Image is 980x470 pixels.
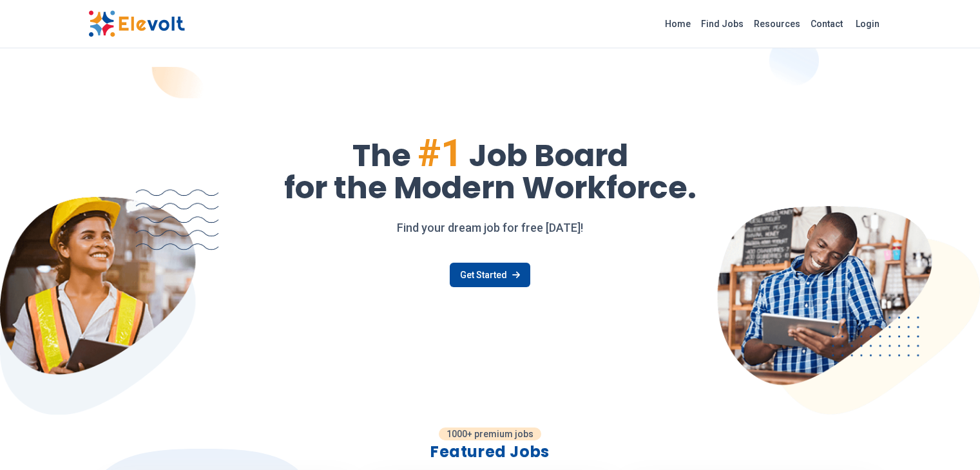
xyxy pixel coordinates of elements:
h1: The Job Board for the Modern Workforce. [88,134,892,203]
p: Find your dream job for free [DATE]! [88,219,892,237]
span: #1 [418,130,463,176]
a: Find Jobs [696,14,749,34]
a: Home [660,14,696,34]
h2: Featured Jobs [104,442,877,462]
a: Get Started [450,263,530,287]
a: Login [848,11,887,37]
img: Elevolt [88,10,185,37]
a: Resources [749,14,805,34]
p: 1000+ premium jobs [439,428,541,440]
a: Contact [805,14,848,34]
